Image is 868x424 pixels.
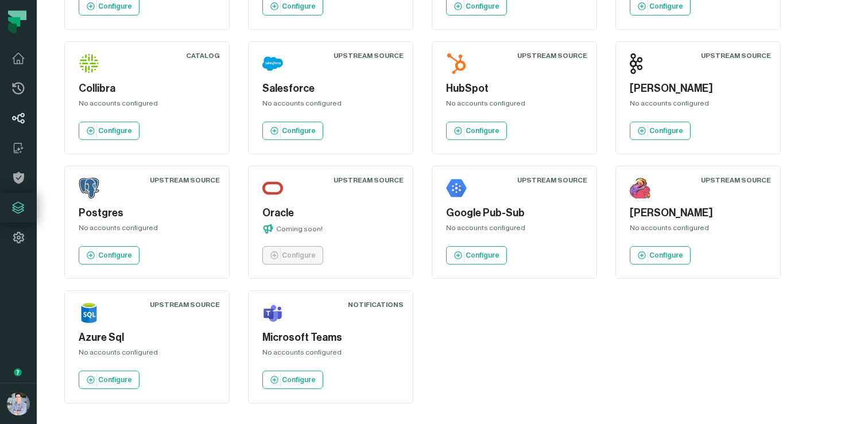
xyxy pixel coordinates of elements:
h5: Oracle [262,205,399,221]
img: Postgres [79,178,99,199]
p: Configure [282,251,316,260]
img: Oracle [262,178,283,199]
p: Configure [282,2,316,11]
div: No accounts configured [630,223,766,237]
a: Configure [630,246,691,264]
a: Configure [262,246,323,264]
div: Notifications [348,300,404,309]
div: No accounts configured [446,223,583,237]
div: No accounts configured [262,348,399,361]
h5: Salesforce [262,81,399,96]
div: Upstream Source [334,51,404,60]
div: Upstream Source [517,176,587,185]
img: Kafka [630,53,650,74]
h5: Microsoft Teams [262,330,399,345]
a: Configure [630,122,691,140]
a: Configure [446,246,507,264]
h5: Postgres [79,205,215,221]
img: HubSpot [446,53,467,74]
img: avatar of Alon Nafta [7,392,30,415]
p: Configure [98,126,132,135]
div: Upstream Source [701,176,771,185]
a: Configure [446,122,507,140]
div: Upstream Source [150,300,220,309]
div: No accounts configured [79,223,215,237]
p: Configure [282,375,316,384]
a: Configure [79,246,139,264]
h5: Collibra [79,81,215,96]
p: Configure [466,126,499,135]
p: Configure [649,2,683,11]
h5: [PERSON_NAME] [630,81,766,96]
p: Configure [649,251,683,260]
a: Configure [262,122,323,140]
p: Configure [98,251,132,260]
a: Configure [79,122,139,140]
h5: HubSpot [446,81,583,96]
p: Configure [98,375,132,384]
img: Microsoft Teams [262,302,283,323]
h5: [PERSON_NAME] [630,205,766,221]
h5: Google Pub-Sub [446,205,583,221]
a: Configure [79,371,139,389]
div: No accounts configured [446,99,583,112]
p: Coming soon! [276,224,323,234]
div: No accounts configured [79,348,215,361]
div: No accounts configured [262,99,399,112]
img: Salesforce [262,53,283,74]
img: Azure Sql [79,302,99,323]
img: Google Pub-Sub [446,178,467,199]
div: No accounts configured [630,99,766,112]
img: Flink [630,178,650,199]
h5: Azure Sql [79,330,215,345]
div: No accounts configured [79,99,215,112]
div: Upstream Source [517,51,587,60]
p: Configure [466,2,499,11]
p: Configure [649,126,683,135]
p: Configure [98,2,132,11]
div: Upstream Source [334,176,404,185]
div: Tooltip anchor [13,367,23,378]
img: Collibra [79,53,99,74]
div: Upstream Source [701,51,771,60]
a: Configure [262,371,323,389]
p: Configure [282,126,316,135]
p: Configure [466,251,499,260]
div: Upstream Source [150,176,220,185]
div: Catalog [186,51,220,60]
